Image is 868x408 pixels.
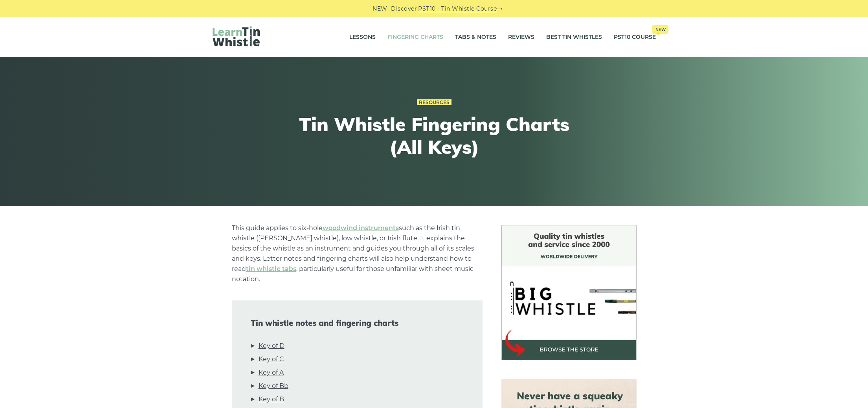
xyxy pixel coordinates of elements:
a: tin whistle tabs [246,265,296,273]
a: Key of B [259,394,284,404]
a: Key of A [259,368,284,378]
a: woodwind instruments [323,224,399,232]
a: Key of Bb [259,381,288,391]
a: Reviews [508,27,534,47]
a: Lessons [349,27,376,47]
a: Resources [417,99,451,106]
img: BigWhistle Tin Whistle Store [501,225,637,360]
p: This guide applies to six-hole such as the Irish tin whistle ([PERSON_NAME] whistle), low whistle... [232,223,483,284]
a: PST10 CourseNew [614,27,656,47]
a: Best Tin Whistles [546,27,602,47]
a: Key of C [259,354,284,364]
a: Tabs & Notes [455,27,496,47]
span: Tin whistle notes and fingering charts [251,318,464,328]
a: Fingering Charts [387,27,443,47]
span: New [652,25,668,34]
a: Key of D [259,341,284,351]
img: LearnTinWhistle.com [213,26,260,46]
h1: Tin Whistle Fingering Charts (All Keys) [290,113,579,158]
